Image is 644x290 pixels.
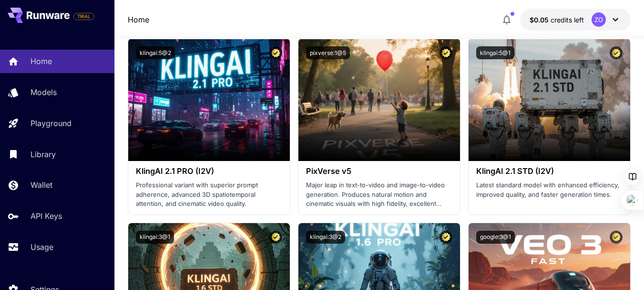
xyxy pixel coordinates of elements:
[31,55,52,67] p: Home
[530,16,551,24] span: $0.05
[306,231,345,244] button: klingai:3@2
[136,181,282,209] p: Professional variant with superior prompt adherence, advanced 3D spatiotemporal attention, and ci...
[551,16,584,24] span: credits left
[306,181,452,209] p: Major leap in text-to-video and image-to-video generation. Produces natural motion and cinematic ...
[520,9,631,31] button: $0.05ZO
[610,231,623,244] button: Certified Model – Vetted for best performance and includes a commercial license.
[476,46,514,59] button: klingai:5@1
[269,231,282,244] button: Certified Model – Vetted for best performance and includes a commercial license.
[440,46,452,59] button: Certified Model – Vetted for best performance and includes a commercial license.
[136,167,282,176] h3: KlingAI 2.1 PRO (I2V)
[128,14,149,25] a: Home
[31,118,72,129] p: Playground
[476,167,623,176] h3: KlingAI 2.1 STD (I2V)
[592,12,606,27] div: ZO
[136,46,175,59] button: klingai:5@2
[269,46,282,59] button: Certified Model – Vetted for best performance and includes a commercial license.
[31,179,52,191] p: Wallet
[128,14,149,25] nav: breadcrumb
[31,241,53,253] p: Usage
[476,231,515,244] button: google:3@1
[610,46,623,59] button: Certified Model – Vetted for best performance and includes a commercial license.
[306,46,350,59] button: pixverse:1@5
[476,181,623,199] p: Latest standard model with enhanced efficiency, improved quality, and faster generation times.
[530,15,584,25] div: $0.05
[73,11,94,22] span: Add your payment card to enable full platform functionality.
[31,149,56,160] p: Library
[31,210,62,222] p: API Keys
[31,86,57,98] p: Models
[298,39,460,161] img: alt
[469,39,630,161] img: alt
[440,231,452,244] button: Certified Model – Vetted for best performance and includes a commercial license.
[128,39,290,161] img: alt
[74,13,94,20] span: TRIAL
[136,231,174,244] button: klingai:3@1
[306,167,452,176] h3: PixVerse v5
